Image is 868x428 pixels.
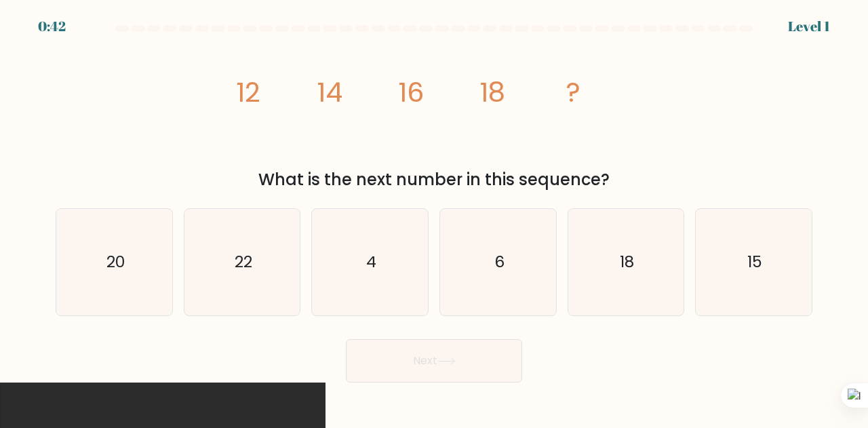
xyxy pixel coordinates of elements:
text: 4 [366,251,376,273]
button: Next [346,339,522,383]
text: 22 [235,251,252,273]
text: 20 [106,251,124,273]
tspan: 16 [398,73,424,111]
text: 18 [620,251,634,273]
div: Level 1 [788,16,830,37]
tspan: 18 [479,73,505,111]
text: 6 [494,251,504,273]
tspan: 14 [317,73,342,111]
div: 0:42 [38,16,66,37]
text: 15 [747,251,762,273]
div: What is the next number in this sequence? [64,168,804,192]
tspan: 12 [236,73,260,111]
tspan: ? [567,73,581,111]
